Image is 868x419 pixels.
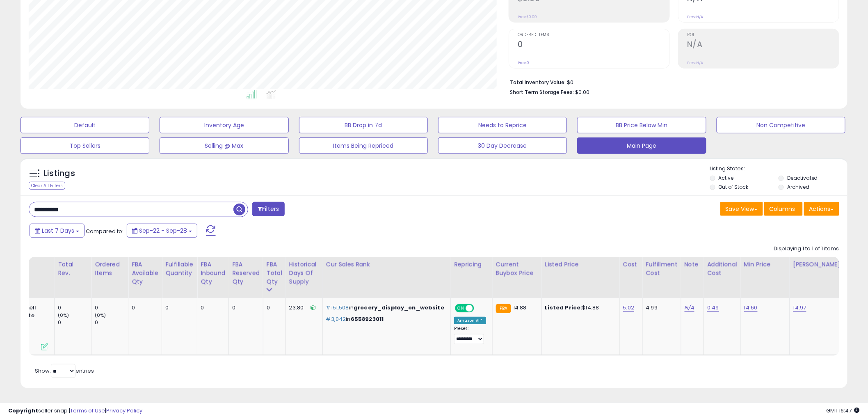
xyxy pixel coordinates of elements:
span: Sep-22 - Sep-28 [139,227,187,235]
div: Displaying 1 to 1 of 1 items [774,245,839,253]
li: $0 [510,77,833,87]
div: FBA inbound Qty [201,260,225,286]
div: Listed Price [545,260,616,269]
button: 30 Day Decrease [438,137,567,154]
small: Prev: N/A [687,14,703,19]
span: #3,042 [326,315,346,323]
small: Prev: 0 [518,60,529,65]
div: 4.99 [646,304,675,311]
p: in [326,304,444,311]
span: 6558923011 [351,315,384,323]
div: FBA Reserved Qty [232,260,260,286]
div: Min Price [744,260,786,269]
div: 0 [165,304,191,311]
div: 0 [201,304,222,311]
a: 14.97 [793,304,806,312]
div: Note [685,260,701,269]
span: ROI [687,33,839,37]
span: #151,508 [326,304,349,311]
div: Repricing [454,260,489,269]
label: Active [719,174,734,181]
div: Total Rev. [58,260,88,277]
button: BB Price Below Min [577,117,706,133]
a: 14.60 [744,304,758,312]
div: seller snap | | [8,407,142,415]
small: Prev: $0.00 [518,14,537,19]
div: Additional Cost [707,260,737,277]
a: Terms of Use [70,407,105,414]
a: Privacy Policy [106,407,142,414]
div: Clear All Filters [29,182,65,190]
span: Compared to: [86,227,123,235]
span: ON [456,305,466,312]
div: Historical Days Of Supply [289,260,319,286]
label: Archived [787,183,809,190]
div: Cost [623,260,639,269]
div: 0 [58,304,91,311]
button: Non Competitive [717,117,845,133]
p: Listing States: [710,165,847,173]
a: 0.49 [707,304,719,312]
div: FBA Available Qty [132,260,158,286]
strong: Copyright [8,407,38,414]
div: 0 [95,304,128,311]
div: Cur Sales Rank [326,260,447,269]
h2: 0 [518,40,669,51]
button: Items Being Repriced [299,137,428,154]
div: 0 [58,319,91,326]
b: Listed Price: [545,304,582,311]
div: Fulfillable Quantity [165,260,194,277]
button: Needs to Reprice [438,117,567,133]
button: Last 7 Days [30,224,85,238]
button: Main Page [577,137,706,154]
small: (0%) [95,312,106,318]
span: Last 7 Days [42,227,74,235]
div: Ordered Items [95,260,125,277]
span: 2025-10-9 16:47 GMT [827,407,860,414]
div: FBA Total Qty [267,260,282,286]
div: 0 [132,304,155,311]
button: Save View [720,202,763,216]
h2: N/A [687,40,839,51]
span: grocery_display_on_website [354,304,444,311]
button: Default [21,117,149,133]
div: Fulfillment Cost [646,260,678,277]
button: Selling @ Max [160,137,288,154]
button: Columns [764,202,803,216]
button: Actions [804,202,839,216]
b: Short Term Storage Fees: [510,89,574,96]
div: 0 [232,304,257,311]
span: $0.00 [575,88,589,96]
small: FBA [496,304,511,313]
div: [PERSON_NAME] [793,260,842,269]
p: in [326,316,444,323]
span: 14.88 [513,304,527,311]
button: Top Sellers [21,137,149,154]
button: Inventory Age [160,117,288,133]
div: 23.80 [289,304,316,311]
button: BB Drop in 7d [299,117,428,133]
small: Prev: N/A [687,60,703,65]
h5: Listings [43,168,75,179]
div: 0 [95,319,128,326]
button: Filters [252,202,284,216]
small: (0%) [58,312,69,318]
button: Sep-22 - Sep-28 [127,224,197,238]
label: Deactivated [787,174,818,181]
b: Total Inventory Value: [510,79,566,86]
div: Amazon AI * [454,317,486,324]
span: Show: entries [35,367,94,375]
div: Preset: [454,326,486,344]
label: Out of Stock [719,183,749,190]
span: OFF [473,305,486,312]
span: Columns [770,205,795,213]
a: N/A [685,304,694,312]
a: 5.02 [623,304,635,312]
div: $14.88 [545,304,613,311]
div: Current Buybox Price [496,260,538,277]
div: 0 [267,304,279,311]
span: Ordered Items [518,33,669,37]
